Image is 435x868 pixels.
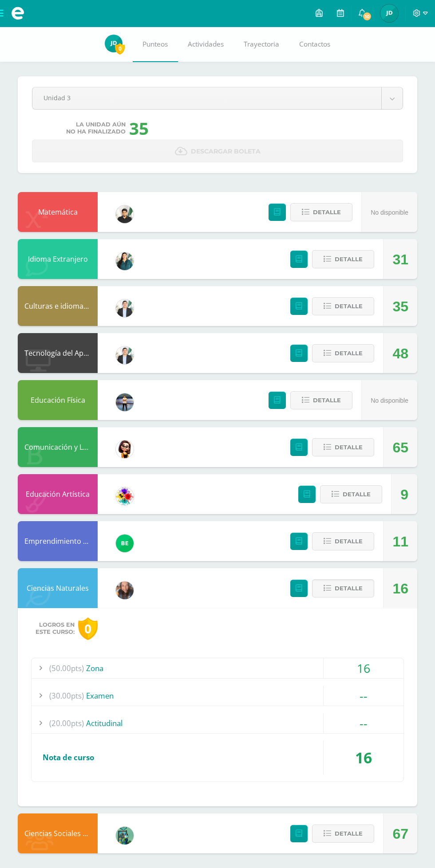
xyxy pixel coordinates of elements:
[18,474,98,514] div: Educación Artística
[188,39,224,49] span: Actividades
[32,658,403,678] div: Zona
[335,533,363,550] span: Detalle
[234,27,289,62] a: Trayectoria
[116,440,134,458] img: cddb2fafc80e4a6e526b97ae3eca20ef.png
[43,87,370,108] span: Unidad 3
[18,427,98,467] div: Comunicación y Lenguaje L1
[116,346,134,364] img: aa2172f3e2372f881a61fb647ea0edf1.png
[400,475,408,515] div: 9
[116,581,134,599] img: 8286b9a544571e995a349c15127c7be6.png
[116,205,134,223] img: a5e710364e73df65906ee1fa578590e2.png
[380,4,398,22] img: dd8bab55cc677706770cd287d74e86d3.png
[105,35,123,52] img: dd8bab55cc677706770cd287d74e86d3.png
[312,825,374,843] button: Detalle
[116,534,134,552] img: b85866ae7f275142dc9a325ef37a630d.png
[392,522,408,562] div: 11
[18,521,98,561] div: Emprendimiento para la Productividad y Desarrollo
[18,239,98,279] div: Idioma Extranjero
[335,345,363,361] span: Detalle
[43,752,94,762] span: Nota de curso
[66,121,126,135] span: La unidad aún no ha finalizado
[78,617,98,640] div: 0
[116,299,134,317] img: aa2172f3e2372f881a61fb647ea0edf1.png
[191,141,261,162] span: Descargar boleta
[312,297,374,315] button: Detalle
[49,713,84,733] span: (20.00pts)
[324,741,403,774] div: 16
[32,87,403,109] a: Unidad 3
[49,686,84,706] span: (30.00pts)
[18,568,98,608] div: Ciencias Naturales
[116,487,134,505] img: d0a5be8572cbe4fc9d9d910beeabcdaa.png
[392,287,408,326] div: 35
[116,393,134,411] img: bde165c00b944de6c05dcae7d51e2fcc.png
[142,39,168,49] span: Punteos
[312,438,374,456] button: Detalle
[392,814,408,854] div: 67
[18,286,98,326] div: Culturas e idiomas mayas Garífuna y Xinca L2
[335,580,363,597] span: Detalle
[371,209,408,216] span: No disponible
[324,658,403,678] div: 16
[129,117,149,140] div: 35
[18,813,98,853] div: Ciencias Sociales y Formación Ciudadana
[32,686,403,706] div: Examen
[133,27,178,62] a: Punteos
[324,713,403,733] div: --
[116,252,134,270] img: f58bb6038ea3a85f08ed05377cd67300.png
[49,658,84,678] span: (50.00pts)
[116,827,134,844] img: b3df963adb6106740b98dae55d89aff1.png
[313,392,341,408] span: Detalle
[299,39,330,49] span: Contactos
[36,621,75,636] span: Logros en este curso:
[343,486,371,503] span: Detalle
[392,569,408,609] div: 16
[32,713,403,733] div: Actitudinal
[371,397,408,404] span: No disponible
[335,251,363,267] span: Detalle
[335,825,363,842] span: Detalle
[18,192,98,232] div: Matemática
[320,485,382,503] button: Detalle
[335,439,363,456] span: Detalle
[335,298,363,314] span: Detalle
[392,240,408,279] div: 31
[290,391,352,409] button: Detalle
[178,27,234,62] a: Actividades
[312,532,374,550] button: Detalle
[244,39,279,49] span: Trayectoria
[312,250,374,268] button: Detalle
[115,43,125,54] span: 0
[312,344,374,362] button: Detalle
[362,12,372,21] span: 10
[324,686,403,706] div: --
[312,579,374,597] button: Detalle
[392,334,408,373] div: 48
[392,428,408,467] div: 65
[18,380,98,420] div: Educación Física
[290,203,352,221] button: Detalle
[289,27,340,62] a: Contactos
[18,333,98,373] div: Tecnología del Aprendizaje y Comunicación
[313,204,341,220] span: Detalle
